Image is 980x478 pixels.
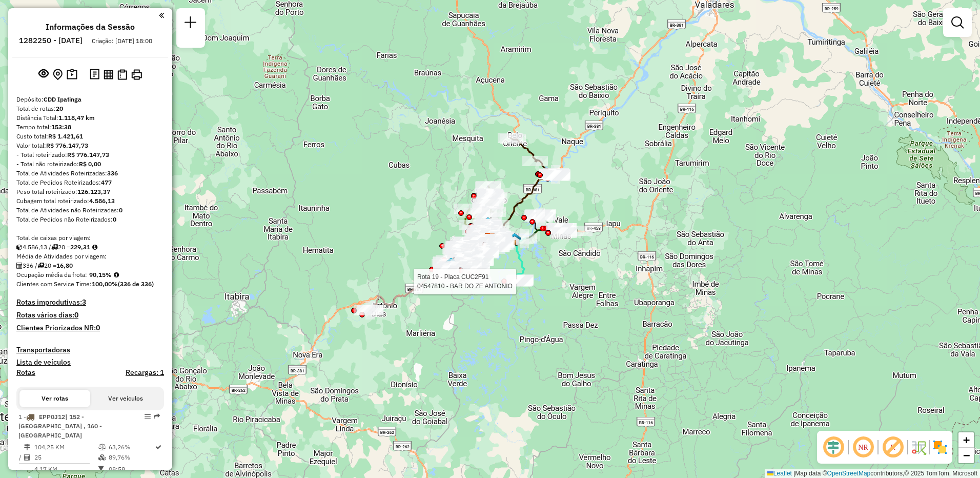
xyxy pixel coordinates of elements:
div: Peso total roteirizado: [16,187,164,196]
i: Cubagem total roteirizado [16,244,23,250]
h4: Transportadoras [16,346,164,354]
div: Total de rotas: [16,104,164,113]
span: Ocultar deslocamento [821,435,846,460]
strong: 16,80 [56,262,73,269]
i: Total de rotas [37,263,44,269]
i: Meta Caixas/viagem: 194,50 Diferença: 34,81 [92,244,97,250]
i: Total de Atividades [16,263,23,269]
span: + [963,433,970,446]
button: Ver rotas [19,390,90,407]
td: 89,76% [108,452,154,463]
span: − [963,449,970,462]
div: Total de Atividades não Roteirizadas: [16,206,164,215]
button: Logs desbloquear sessão [88,67,101,83]
div: 336 / 20 = [16,261,164,270]
span: Ocupação média da frota: [16,271,87,278]
h4: Recargas: 1 [126,368,164,377]
i: Total de rotas [51,244,58,250]
button: Painel de Sugestão [65,67,79,83]
img: Fluxo de ruas [910,439,927,455]
img: Exibir/Ocultar setores [932,439,948,455]
strong: R$ 776.147,73 [67,151,109,158]
td: 25 [34,452,98,463]
button: Ver veículos [90,390,161,407]
button: Centralizar mapa no depósito ou ponto de apoio [51,67,65,83]
strong: 20 [56,105,63,112]
a: Leaflet [767,470,792,477]
button: Exibir sessão original [36,66,51,83]
div: - Total roteirizado: [16,150,164,160]
strong: R$ 0,00 [79,160,101,168]
i: % de utilização do peso [98,444,106,450]
strong: 477 [101,178,112,186]
i: % de utilização da cubagem [98,454,106,461]
div: Criação: [DATE] 18:00 [88,36,156,46]
a: Rotas [16,368,35,377]
div: Total de caixas por viagem: [16,233,164,243]
strong: R$ 776.147,73 [46,142,88,149]
img: 204 UDC Light Ipatinga [481,216,495,230]
strong: 229,31 [70,243,90,251]
span: EPP0J12 [39,413,65,421]
i: Rota otimizada [155,444,161,450]
strong: 126.123,37 [77,188,110,195]
h4: Rotas vários dias: [16,311,164,320]
strong: CDD Ipatinga [44,95,81,103]
strong: 0 [113,215,116,223]
div: Valor total: [16,141,164,150]
em: Rota exportada [154,413,160,420]
strong: 336 [107,169,118,177]
button: Visualizar relatório de Roteirização [101,67,115,81]
div: Média de Atividades por viagem: [16,252,164,261]
span: | 152 - [GEOGRAPHIC_DATA] , 160 - [GEOGRAPHIC_DATA] [18,413,102,439]
div: Cubagem total roteirizado: [16,196,164,206]
a: Zoom out [958,448,974,463]
div: Total de Atividades Roteirizadas: [16,169,164,178]
h6: 1282250 - [DATE] [19,36,83,45]
em: Média calculada utilizando a maior ocupação (%Peso ou %Cubagem) de cada rota da sessão. Rotas cro... [114,272,119,278]
td: 08:58 [108,464,154,474]
strong: 90,15% [89,271,112,278]
img: FAD CDD Ipatinga [508,232,521,246]
strong: 0 [119,206,122,214]
span: 1 - [18,413,102,439]
span: Clientes com Service Time: [16,280,92,288]
strong: R$ 1.421,61 [48,132,83,140]
div: Custo total: [16,132,164,141]
span: Exibir rótulo [881,435,905,460]
img: 205 UDC Light Timóteo [444,257,458,270]
h4: Lista de veículos [16,358,164,367]
h4: Clientes Priorizados NR: [16,324,164,332]
strong: 0 [96,323,100,332]
div: Total de Pedidos Roteirizados: [16,178,164,187]
strong: 3 [82,297,86,307]
a: OpenStreetMap [827,470,871,477]
a: Nova sessão e pesquisa [180,12,201,35]
a: Clique aqui para minimizar o painel [159,9,164,21]
i: Total de Atividades [24,454,30,461]
td: 4,17 KM [34,464,98,474]
h4: Informações da Sessão [46,22,135,32]
button: Imprimir Rotas [129,67,144,82]
span: Ocultar NR [851,435,875,460]
strong: 0 [74,310,78,320]
strong: 153:38 [51,123,71,131]
div: - Total não roteirizado: [16,160,164,169]
a: Zoom in [958,432,974,448]
td: 104,25 KM [34,442,98,452]
div: Distância Total: [16,113,164,123]
button: Visualizar Romaneio [115,67,129,82]
div: 4.586,13 / 20 = [16,243,164,252]
div: Depósito: [16,95,164,104]
i: Tempo total em rota [98,466,104,472]
span: | [793,470,795,477]
div: Map data © contributors,© 2025 TomTom, Microsoft [765,469,980,478]
strong: 4.586,13 [89,197,115,205]
div: Tempo total: [16,123,164,132]
em: Opções [145,413,151,420]
h4: Rotas improdutivas: [16,298,164,307]
div: Total de Pedidos não Roteirizados: [16,215,164,224]
strong: (336 de 336) [118,280,154,288]
td: = [18,464,24,474]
